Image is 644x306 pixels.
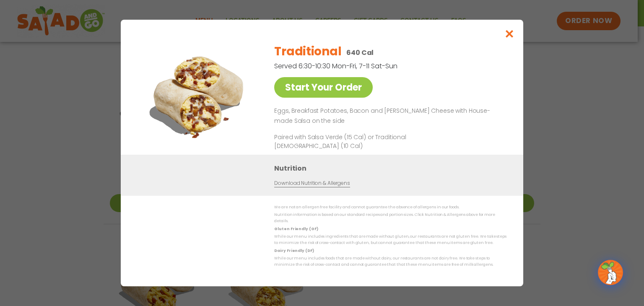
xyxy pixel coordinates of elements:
p: Paired with Salsa Verde (15 Cal) or Traditional [DEMOGRAPHIC_DATA] (10 Cal) [274,133,429,150]
img: Featured product photo for Traditional [140,36,257,154]
p: While our menu includes foods that are made without dairy, our restaurants are not dairy free. We... [274,255,506,268]
strong: Dairy Friendly (DF) [274,248,314,253]
p: 640 Cal [346,47,374,58]
p: We are not an allergen free facility and cannot guarantee the absence of allergens in our foods. [274,204,506,210]
h2: Traditional [274,43,341,60]
button: Close modal [496,20,523,48]
p: Eggs, Breakfast Potatoes, Bacon and [PERSON_NAME] Cheese with House-made Salsa on the side [274,106,503,126]
strong: Gluten Friendly (GF) [274,226,318,231]
a: Download Nutrition & Allergens [274,179,350,187]
h3: Nutrition [274,163,511,174]
img: wpChatIcon [599,261,622,284]
p: While our menu includes ingredients that are made without gluten, our restaurants are not gluten ... [274,233,506,246]
p: Nutrition information is based on our standard recipes and portion sizes. Click Nutrition & Aller... [274,212,506,225]
p: Served 6:30-10:30 Mon-Fri, 7-11 Sat-Sun [274,61,463,71]
a: Start Your Order [274,77,373,98]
